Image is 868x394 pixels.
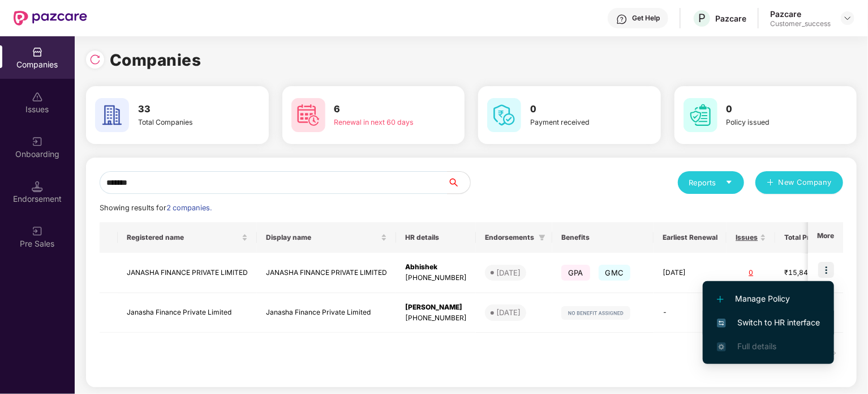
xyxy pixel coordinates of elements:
[405,302,467,313] div: [PERSON_NAME]
[808,222,843,253] th: More
[14,11,87,26] img: New Pazcare Logo
[138,102,230,117] h3: 33
[496,307,521,318] div: [DATE]
[784,268,841,278] div: ₹15,84,504
[32,136,43,147] img: svg+xml;base64,PHN2ZyB3aWR0aD0iMjAiIGhlaWdodD0iMjAiIHZpZXdCb3g9IjAgMCAyMCAyMCIgZmlsbD0ibm9uZSIgeG...
[118,253,257,293] td: JANASHA FINANCE PRIVATE LIMITED
[405,273,467,283] div: [PHONE_NUMBER]
[599,265,631,281] span: GMC
[727,102,819,117] h3: 0
[818,262,834,278] img: icon
[266,233,379,242] span: Display name
[561,265,590,281] span: GPA
[654,222,727,253] th: Earliest Renewal
[825,344,843,362] button: right
[689,177,733,188] div: Reports
[616,14,628,25] img: svg+xml;base64,PHN2ZyBpZD0iSGVscC0zMngzMiIgeG1sbnM9Imh0dHA6Ly93d3cudzMub3JnLzIwMDAvc3ZnIiB3aWR0aD...
[536,231,548,244] span: filter
[755,171,843,194] button: plusNew Company
[118,222,257,253] th: Registered name
[334,102,427,117] h3: 6
[725,179,733,186] span: caret-down
[698,11,706,25] span: P
[334,117,427,128] div: Renewal in next 60 days
[843,14,852,23] img: svg+xml;base64,PHN2ZyBpZD0iRHJvcGRvd24tMzJ4MzIiIHhtbG5zPSJodHRwOi8vd3d3LnczLm9yZy8yMDAwL3N2ZyIgd2...
[32,46,43,58] img: svg+xml;base64,PHN2ZyBpZD0iQ29tcGFuaWVzIiB4bWxucz0iaHR0cDovL3d3dy53My5vcmcvMjAwMC9zdmciIHdpZHRoPS...
[257,222,396,253] th: Display name
[717,319,726,328] img: svg+xml;base64,PHN2ZyB4bWxucz0iaHR0cDovL3d3dy53My5vcmcvMjAwMC9zdmciIHdpZHRoPSIxNiIgaGVpZ2h0PSIxNi...
[447,171,471,194] button: search
[715,13,746,24] div: Pazcare
[736,268,766,278] div: 0
[257,293,396,333] td: Janasha Finance Private Limited
[496,267,521,278] div: [DATE]
[727,117,819,128] div: Policy issued
[775,222,850,253] th: Total Premium
[717,296,724,303] img: svg+xml;base64,PHN2ZyB4bWxucz0iaHR0cDovL3d3dy53My5vcmcvMjAwMC9zdmciIHdpZHRoPSIxMi4yMDEiIGhlaWdodD...
[396,222,476,253] th: HR details
[770,19,831,28] div: Customer_success
[530,102,622,117] h3: 0
[767,179,774,188] span: plus
[485,233,534,242] span: Endorsements
[736,233,758,242] span: Issues
[100,204,212,212] span: Showing results for
[684,98,717,132] img: svg+xml;base64,PHN2ZyB4bWxucz0iaHR0cDovL3d3dy53My5vcmcvMjAwMC9zdmciIHdpZHRoPSI2MCIgaGVpZ2h0PSI2MC...
[717,293,820,305] span: Manage Policy
[32,91,43,103] img: svg+xml;base64,PHN2ZyBpZD0iSXNzdWVzX2Rpc2FibGVkIiB4bWxucz0iaHR0cDovL3d3dy53My5vcmcvMjAwMC9zdmciIH...
[717,342,726,351] img: svg+xml;base64,PHN2ZyB4bWxucz0iaHR0cDovL3d3dy53My5vcmcvMjAwMC9zdmciIHdpZHRoPSIxNi4zNjMiIGhlaWdodD...
[291,98,325,132] img: svg+xml;base64,PHN2ZyB4bWxucz0iaHR0cDovL3d3dy53My5vcmcvMjAwMC9zdmciIHdpZHRoPSI2MCIgaGVpZ2h0PSI2MC...
[89,54,101,65] img: svg+xml;base64,PHN2ZyBpZD0iUmVsb2FkLTMyeDMyIiB4bWxucz0iaHR0cDovL3d3dy53My5vcmcvMjAwMC9zdmciIHdpZH...
[447,178,470,187] span: search
[779,177,832,188] span: New Company
[561,306,630,320] img: svg+xml;base64,PHN2ZyB4bWxucz0iaHR0cDovL3d3dy53My5vcmcvMjAwMC9zdmciIHdpZHRoPSIxMjIiIGhlaWdodD0iMj...
[166,204,212,212] span: 2 companies.
[831,350,837,357] span: right
[110,48,201,73] h1: Companies
[654,293,727,333] td: -
[95,98,129,132] img: svg+xml;base64,PHN2ZyB4bWxucz0iaHR0cDovL3d3dy53My5vcmcvMjAwMC9zdmciIHdpZHRoPSI2MCIgaGVpZ2h0PSI2MC...
[737,341,776,351] span: Full details
[539,234,545,241] span: filter
[727,222,775,253] th: Issues
[487,98,521,132] img: svg+xml;base64,PHN2ZyB4bWxucz0iaHR0cDovL3d3dy53My5vcmcvMjAwMC9zdmciIHdpZHRoPSI2MCIgaGVpZ2h0PSI2MC...
[405,262,467,273] div: Abhishek
[632,14,660,23] div: Get Help
[717,316,820,329] span: Switch to HR interface
[405,313,467,324] div: [PHONE_NUMBER]
[32,181,43,192] img: svg+xml;base64,PHN2ZyB3aWR0aD0iMTQuNSIgaGVpZ2h0PSIxNC41IiB2aWV3Qm94PSIwIDAgMTYgMTYiIGZpbGw9Im5vbm...
[552,222,654,253] th: Benefits
[32,226,43,237] img: svg+xml;base64,PHN2ZyB3aWR0aD0iMjAiIGhlaWdodD0iMjAiIHZpZXdCb3g9IjAgMCAyMCAyMCIgZmlsbD0ibm9uZSIgeG...
[118,293,257,333] td: Janasha Finance Private Limited
[825,344,843,362] li: Next Page
[257,253,396,293] td: JANASHA FINANCE PRIVATE LIMITED
[127,233,239,242] span: Registered name
[784,233,832,242] span: Total Premium
[654,253,727,293] td: [DATE]
[530,117,622,128] div: Payment received
[138,117,230,128] div: Total Companies
[770,9,831,19] div: Pazcare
